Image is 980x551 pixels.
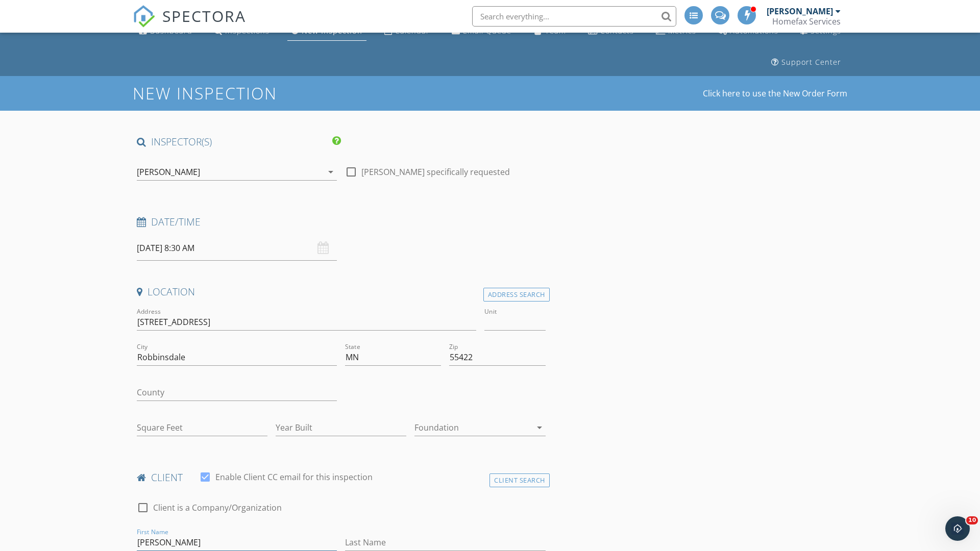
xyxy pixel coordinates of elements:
h4: client [137,471,546,484]
label: [PERSON_NAME] specifically requested [361,167,510,177]
div: Client Search [489,473,550,487]
label: Client is a Company/Organization [153,503,282,513]
iframe: Intercom live chat [945,516,970,541]
div: Address Search [483,288,550,302]
a: Click here to use the New Order Form [703,89,847,97]
a: Support Center [767,53,845,72]
h4: Date/Time [137,215,546,229]
a: SPECTORA [133,14,246,35]
div: Homefax Services [772,16,841,27]
span: 10 [966,516,978,524]
input: Select date [137,236,337,261]
span: SPECTORA [162,5,246,27]
h4: Location [137,285,546,298]
div: [PERSON_NAME] [767,6,833,16]
h1: New Inspection [133,84,359,102]
input: Search everything... [472,6,676,27]
div: [PERSON_NAME] [137,167,200,177]
img: The Best Home Inspection Software - Spectora [133,5,155,28]
i: arrow_drop_down [325,166,337,178]
div: Support Center [781,57,841,67]
h4: INSPECTOR(S) [137,135,341,148]
i: arrow_drop_down [533,421,546,434]
label: Enable Client CC email for this inspection [215,472,373,482]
